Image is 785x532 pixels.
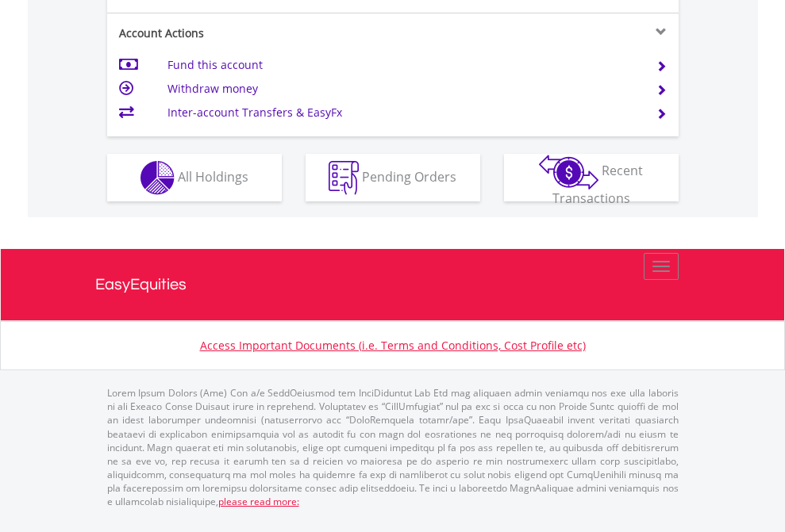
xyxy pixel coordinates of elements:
[167,101,637,124] td: Inter-account Transfers & EasyFx
[107,386,679,508] p: Lorem Ipsum Dolors (Ame) Con a/e SeddOeiusmod tem InciDiduntut Lab Etd mag aliquaen admin veniamq...
[107,154,282,201] button: All Holdings
[140,161,175,195] img: holdings-wht.png
[178,167,248,185] span: All Holdings
[200,338,586,353] a: Access Important Documents (i.e. Terms and Conditions, Cost Profile etc)
[218,495,299,508] a: please read more:
[167,77,637,101] td: Withdraw money
[95,249,691,320] a: EasyEquities
[504,154,679,201] button: Recent Transactions
[329,161,359,195] img: pending_instructions-wht.png
[539,155,598,189] img: transactions-zar-wht.png
[107,25,393,41] div: Account Actions
[167,53,637,77] td: Fund this account
[306,154,480,201] button: Pending Orders
[362,167,456,185] span: Pending Orders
